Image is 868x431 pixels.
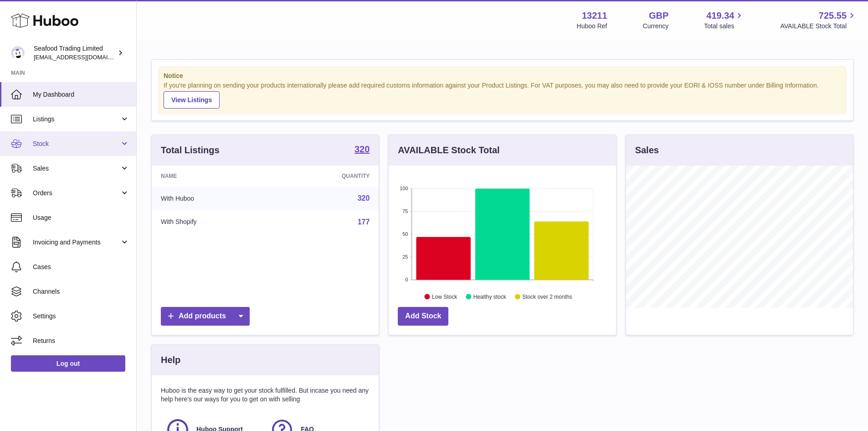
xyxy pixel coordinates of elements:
[164,81,841,109] div: If you're planning on sending your products internationally please add required customs informati...
[432,293,457,300] text: Low Stock
[33,312,129,321] span: Settings
[582,10,607,22] strong: 13211
[473,293,507,300] text: Healthy stock
[403,208,408,214] text: 75
[704,22,745,31] span: Total sales
[403,231,408,237] text: 50
[164,91,220,109] a: View Listings
[11,355,125,372] a: Log out
[161,354,180,366] h3: Help
[358,194,370,202] a: 320
[152,166,274,187] th: Name
[164,72,841,80] strong: Notice
[354,145,370,154] strong: 320
[33,287,129,296] span: Channels
[152,210,274,234] td: With Shopify
[819,10,847,22] span: 725.55
[33,115,120,124] span: Listings
[706,10,734,22] span: 419.34
[403,254,408,260] text: 25
[33,263,129,271] span: Cases
[33,189,120,197] span: Orders
[704,10,745,31] a: 419.34 Total sales
[34,44,116,62] div: Seafood Trading Limited
[33,337,129,345] span: Returns
[11,46,25,60] img: online@rickstein.com
[635,144,659,156] h3: Sales
[33,238,120,247] span: Invoicing and Payments
[523,293,572,300] text: Stock over 2 months
[33,213,129,222] span: Usage
[780,10,857,31] a: 725.55 AVAILABLE Stock Total
[400,186,408,191] text: 100
[406,277,408,282] text: 0
[161,144,220,156] h3: Total Listings
[34,53,134,61] span: [EMAIL_ADDRESS][DOMAIN_NAME]
[643,22,669,31] div: Currency
[152,187,274,210] td: With Huboo
[780,22,857,31] span: AVAILABLE Stock Total
[274,166,379,187] th: Quantity
[358,218,370,226] a: 177
[161,307,250,326] a: Add products
[33,140,120,148] span: Stock
[577,22,607,31] div: Huboo Ref
[398,144,499,156] h3: AVAILABLE Stock Total
[398,307,448,326] a: Add Stock
[33,90,129,99] span: My Dashboard
[649,10,668,22] strong: GBP
[354,145,370,156] a: 320
[161,386,370,404] p: Huboo is the easy way to get your stock fulfilled. But incase you need any help here's our ways f...
[33,164,120,173] span: Sales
